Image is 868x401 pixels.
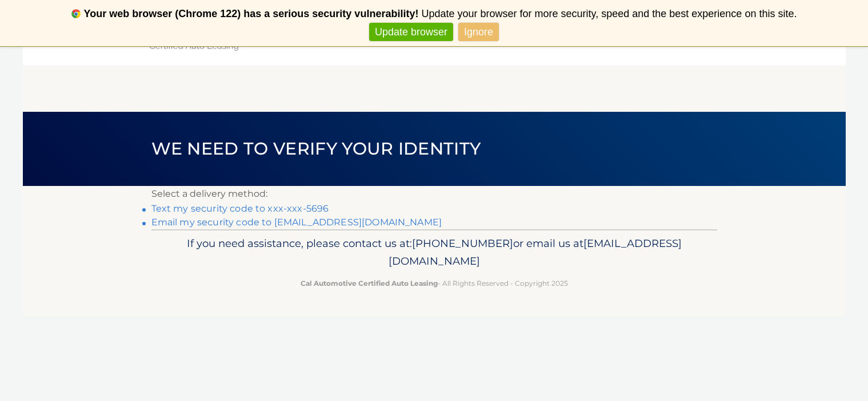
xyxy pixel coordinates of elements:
[159,234,710,271] p: If you need assistance, please contact us at: or email us at
[151,138,481,159] span: We need to verify your identity
[84,8,419,19] b: Your web browser (Chrome 122) has a serious security vulnerability!
[151,186,717,202] p: Select a delivery method:
[151,203,329,214] a: Text my security code to xxx-xxx-5696
[421,8,797,19] span: Update your browser for more security, speed and the best experience on this site.
[369,23,453,42] a: Update browser
[151,217,442,228] a: Email my security code to [EMAIL_ADDRESS][DOMAIN_NAME]
[412,237,513,250] span: [PHONE_NUMBER]
[301,279,438,287] strong: Cal Automotive Certified Auto Leasing
[159,277,710,289] p: - All Rights Reserved - Copyright 2025
[458,23,499,42] a: Ignore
